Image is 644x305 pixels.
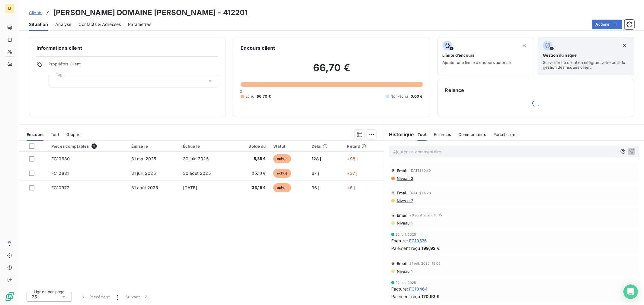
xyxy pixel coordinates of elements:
[273,183,291,192] span: échue
[131,171,156,176] span: 31 juil. 2025
[66,132,81,137] span: Graphe
[410,213,442,217] span: 26 août 2025, 16:15
[29,10,42,16] a: Clients
[418,132,427,137] span: Tout
[391,245,420,251] span: Paiement reçu
[347,144,380,149] div: Retard
[437,37,534,75] button: Limite d’encoursAjouter une limite d’encours autorisé
[592,20,622,29] button: Actions
[241,44,275,52] h6: Encours client
[347,171,357,176] span: +37 j
[443,60,511,65] span: Ajouter une limite d’encours autorisé
[396,233,416,236] span: 22 juil. 2025
[236,170,266,176] span: 25,13 €
[273,169,291,178] span: échue
[396,221,412,225] span: Niveau 1
[396,269,412,274] span: Niveau 1
[409,237,427,244] span: FC10575
[5,4,14,13] div: LI
[312,156,321,161] span: 128 j
[236,144,266,149] div: Solde dû
[396,176,413,181] span: Niveau 3
[391,286,408,292] span: Facture :
[29,21,48,27] span: Situation
[241,62,422,80] h2: 66,70 €
[122,291,152,303] button: Suivant
[5,292,14,301] img: Logo LeanPay
[391,94,408,99] span: Non-échu
[421,293,440,300] span: 170,92 €
[273,154,291,163] span: échue
[397,168,408,173] span: Email
[347,156,358,161] span: +98 j
[397,261,408,266] span: Email
[543,60,629,70] span: Surveiller ce client en intégrant votre outil de gestion des risques client.
[51,132,59,137] span: Tout
[410,169,431,172] span: [DATE] 10:49
[183,156,209,161] span: 30 juin 2025
[77,291,113,303] button: Précédent
[49,61,218,70] span: Propriétés Client
[411,94,423,99] span: 0,00 €
[384,131,414,138] h6: Historique
[245,94,254,99] span: Échu
[391,293,420,300] span: Paiement reçu
[51,171,69,176] span: FC10881
[312,144,340,149] div: Délai
[396,198,413,203] span: Niveau 2
[91,143,97,149] span: 3
[183,185,197,190] span: [DATE]
[458,132,486,137] span: Commentaires
[396,281,416,285] span: 22 mai 2025
[410,191,431,195] span: [DATE] 14:28
[51,143,124,149] div: Pièces comptables
[236,185,266,191] span: 33,19 €
[37,44,218,52] h6: Informations client
[443,53,475,58] span: Limite d’encours
[434,132,451,137] span: Relances
[78,21,121,27] span: Contacts & Adresses
[312,185,319,190] span: 36 j
[27,132,43,137] span: En cours
[421,245,440,251] span: 199,92 €
[113,291,122,303] button: 1
[183,144,229,149] div: Échue le
[128,21,151,27] span: Paramètres
[493,132,517,137] span: Portail client
[391,237,408,244] span: Facture :
[312,171,319,176] span: 67 j
[240,89,242,94] span: 0
[397,213,408,218] span: Email
[273,144,304,149] div: Statut
[410,262,441,265] span: 21 juil. 2025, 15:05
[117,294,118,300] span: 1
[131,185,158,190] span: 31 août 2025
[54,78,59,84] input: Ajouter une valeur
[397,190,408,195] span: Email
[409,286,428,292] span: FC10464
[623,285,638,299] div: Open Intercom Messenger
[55,21,71,27] span: Analyse
[347,185,355,190] span: +6 j
[183,171,211,176] span: 30 août 2025
[543,53,577,58] span: Gestion du risque
[29,10,42,15] span: Clients
[51,185,69,190] span: FC10977
[445,86,627,94] h6: Relance
[53,7,248,18] h3: [PERSON_NAME] DOMAINE [PERSON_NAME] - 412201
[131,156,156,161] span: 31 mai 2025
[131,144,176,149] div: Émise le
[51,156,70,161] span: FC10680
[538,37,634,75] button: Gestion du risqueSurveiller ce client en intégrant votre outil de gestion des risques client.
[236,156,266,162] span: 8,38 €
[32,294,37,300] span: 25
[257,94,271,99] span: 66,70 €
